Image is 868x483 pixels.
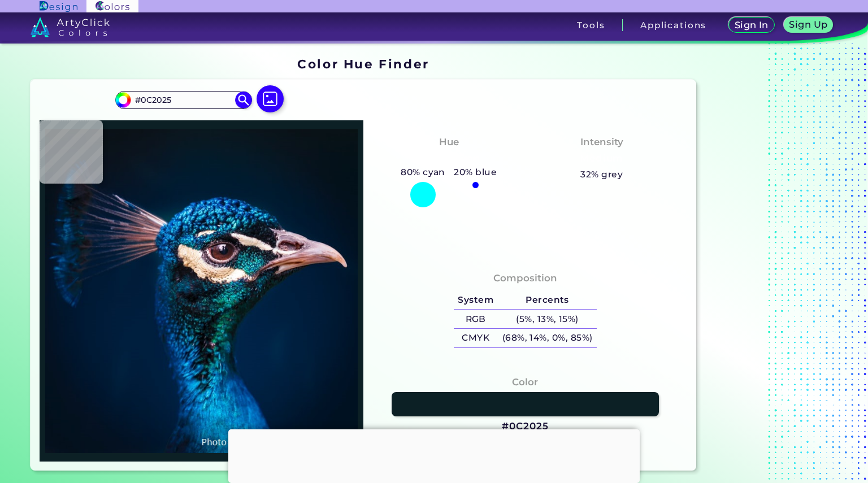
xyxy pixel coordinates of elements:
[498,310,597,328] h5: (5%, 13%, 15%)
[45,126,358,456] img: img_pavlin.jpg
[31,17,110,37] img: logo_artyclick_colors_white.svg
[580,167,623,182] h5: 32% grey
[493,270,557,286] h4: Composition
[454,310,498,328] h5: RGB
[640,21,706,29] h3: Applications
[454,329,498,347] h5: CMYK
[512,374,538,390] h4: Color
[412,152,485,166] h3: Bluish Cyan
[786,18,831,32] a: Sign Up
[40,1,77,12] img: ArtyClick Design logo
[577,21,605,29] h3: Tools
[575,152,628,166] h3: Medium
[580,134,623,150] h4: Intensity
[439,134,459,150] h4: Hue
[228,429,640,480] iframe: Advertisement
[736,21,767,29] h5: Sign In
[791,20,826,29] h5: Sign Up
[454,291,498,310] h5: System
[235,92,252,108] img: icon search
[131,92,236,107] input: type color..
[701,53,842,475] iframe: Advertisement
[498,329,597,347] h5: (68%, 14%, 0%, 85%)
[297,55,429,72] h1: Color Hue Finder
[450,165,501,180] h5: 20% blue
[731,18,772,32] a: Sign In
[502,420,548,433] h3: #0C2025
[498,291,597,310] h5: Percents
[396,165,449,180] h5: 80% cyan
[257,85,284,112] img: icon picture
